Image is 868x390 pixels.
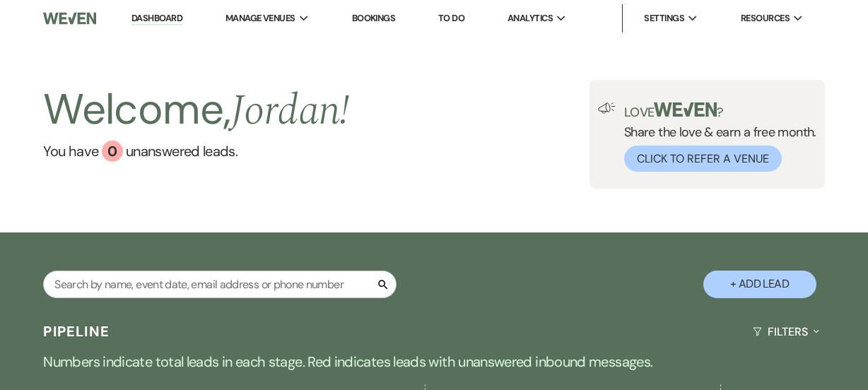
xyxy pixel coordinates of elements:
[703,271,816,298] button: + Add Lead
[624,146,782,172] button: Click to Refer a Venue
[616,102,816,172] div: Share the love & earn a free month.
[43,271,397,298] input: Search by name, event date, email address or phone number
[598,102,616,114] img: loud-speaker-illustration.svg
[508,11,553,25] span: Analytics
[741,11,790,25] span: Resources
[644,11,684,25] span: Settings
[43,141,349,162] a: You have 0 unanswered leads.
[225,11,295,25] span: Manage Venues
[438,12,464,24] a: To Do
[43,80,349,141] h2: Welcome,
[624,102,816,119] p: Love ?
[230,78,350,143] span: Jordan !
[102,141,123,162] div: 0
[43,321,110,341] h3: Pipeline
[654,102,717,117] img: weven-logo-green.svg
[43,4,95,33] img: Weven Logo
[131,12,182,25] a: Dashboard
[352,12,396,24] a: Bookings
[747,313,824,350] button: Filters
